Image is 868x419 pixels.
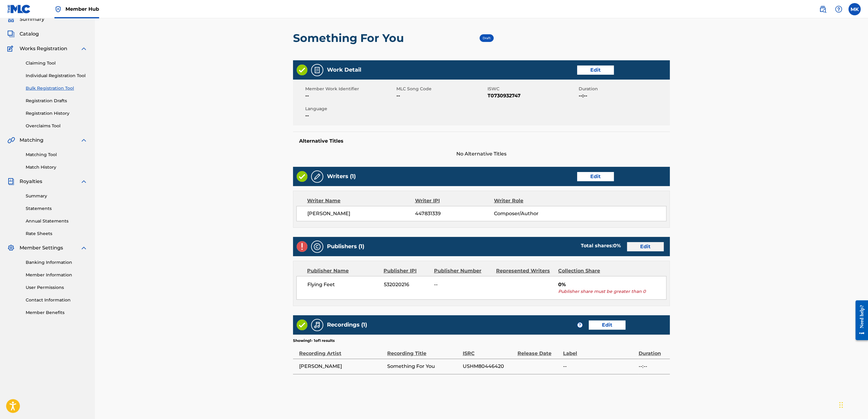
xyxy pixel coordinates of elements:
[415,197,494,204] div: Writer IPI
[26,193,87,199] a: Summary
[26,205,87,212] a: Statements
[20,137,43,144] span: Matching
[307,210,415,217] span: [PERSON_NAME]
[26,297,87,303] a: Contact Information
[488,86,577,92] span: ISWC
[313,243,321,250] img: Publishers
[26,85,87,92] a: Bulk Registration Tool
[26,60,87,66] a: Claiming Tool
[837,390,868,419] iframe: Chat Widget
[384,267,429,275] div: Publisher IPI
[839,396,843,414] div: Drag
[305,92,395,99] span: --
[638,363,667,370] span: --:--
[54,6,62,13] img: Top Rightsholder
[297,241,307,252] img: Invalid
[293,31,407,45] h2: Something For You
[20,30,39,38] span: Catalog
[80,45,87,52] img: expand
[299,138,664,144] h5: Alternative Titles
[297,320,307,330] img: Valid
[305,106,395,112] span: Language
[327,173,356,180] h5: Writers (1)
[26,218,87,224] a: Annual Statements
[26,259,87,266] a: Banking Information
[558,267,612,275] div: Collection Share
[26,73,87,79] a: Individual Registration Tool
[462,343,514,357] div: ISRC
[20,16,44,23] span: Summary
[20,45,67,52] span: Works Registration
[327,243,364,250] h5: Publishers (1)
[494,197,566,204] div: Writer Role
[613,243,621,249] span: 0 %
[26,123,87,129] a: Overclaims Tool
[434,267,491,275] div: Publisher Number
[7,30,15,38] img: Catalog
[577,172,614,181] a: Edit
[26,98,87,104] a: Registration Drafts
[589,320,625,330] a: Edit
[415,210,494,217] span: 447831339
[483,36,491,40] span: Draft
[80,244,87,252] img: expand
[299,343,384,357] div: Recording Artist
[462,363,514,370] span: USHM80446420
[26,284,87,291] a: User Permissions
[20,244,63,252] span: Member Settings
[307,197,415,204] div: Writer Name
[297,65,307,75] img: Valid
[563,363,635,370] span: --
[26,272,87,278] a: Member Information
[817,3,829,15] a: Public Search
[26,110,87,117] a: Registration History
[20,178,42,185] span: Royalties
[434,281,491,288] span: --
[517,343,560,357] div: Release Date
[7,45,15,52] img: Works Registration
[65,6,99,13] span: Member Hub
[297,171,307,182] img: Valid
[7,16,15,23] img: Summary
[577,65,614,75] a: Edit
[7,16,44,23] a: SummarySummary
[496,267,554,275] div: Represented Writers
[638,343,667,357] div: Duration
[558,288,666,295] span: Publisher share must be greater than 0
[293,150,670,158] span: No Alternative Titles
[313,321,321,329] img: Recordings
[327,66,361,73] h5: Work Detail
[305,86,395,92] span: Member Work Identifier
[26,164,87,170] a: Match History
[851,296,868,345] iframe: Resource Center
[833,3,845,15] div: Help
[305,112,395,119] span: --
[819,6,826,13] img: search
[299,363,384,370] span: [PERSON_NAME]
[307,281,379,288] span: Flying Feet
[835,6,842,13] img: help
[7,30,39,38] a: CatalogCatalog
[313,66,321,74] img: Work Detail
[581,242,621,249] div: Total shares:
[313,173,321,180] img: Writers
[293,338,335,343] p: Showing 1 - 1 of 1 results
[577,323,582,327] span: ?
[848,3,861,15] div: User Menu
[7,137,15,144] img: Matching
[563,343,635,357] div: Label
[80,178,87,185] img: expand
[494,210,566,217] span: Composer/Author
[7,5,31,13] img: MLC Logo
[558,281,666,288] span: 0%
[7,244,15,252] img: Member Settings
[579,92,668,99] span: --:--
[307,267,379,275] div: Publisher Name
[579,86,668,92] span: Duration
[387,343,459,357] div: Recording Title
[327,321,367,328] h5: Recordings (1)
[387,363,459,370] span: Something For You
[7,178,15,185] img: Royalties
